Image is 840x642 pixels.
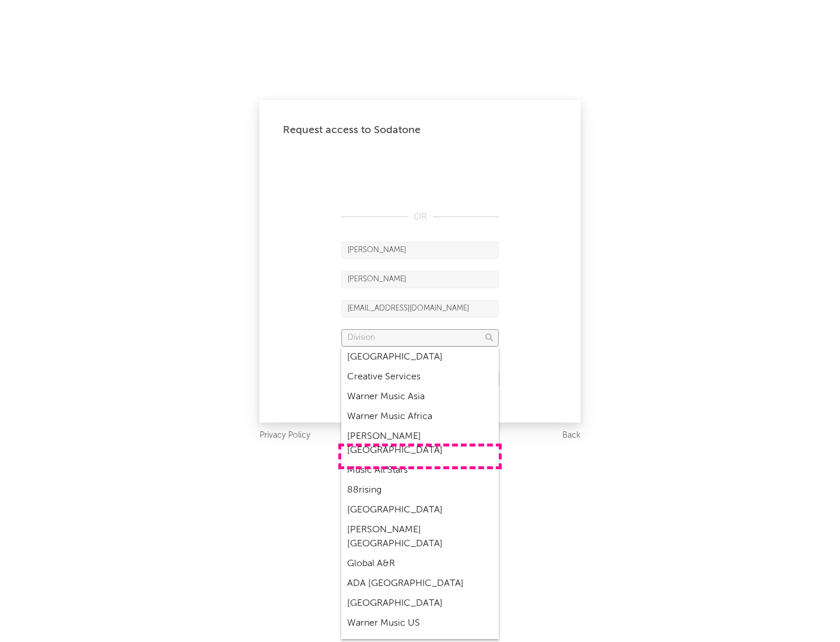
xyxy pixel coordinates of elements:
[341,329,499,347] input: Division
[341,500,499,520] div: [GEOGRAPHIC_DATA]
[341,210,499,224] div: OR
[341,367,499,387] div: Creative Services
[341,271,499,288] input: Last Name
[341,480,499,500] div: 88rising
[341,387,499,407] div: Warner Music Asia
[341,242,499,259] input: First Name
[283,123,557,137] div: Request access to Sodatone
[341,460,499,480] div: Music All Stars
[341,594,499,613] div: [GEOGRAPHIC_DATA]
[260,428,310,443] a: Privacy Policy
[341,520,499,554] div: [PERSON_NAME] [GEOGRAPHIC_DATA]
[562,428,580,443] a: Back
[341,407,499,427] div: Warner Music Africa
[341,347,499,367] div: [GEOGRAPHIC_DATA]
[341,554,499,574] div: Global A&R
[341,613,499,633] div: Warner Music US
[341,574,499,594] div: ADA [GEOGRAPHIC_DATA]
[341,427,499,460] div: [PERSON_NAME] [GEOGRAPHIC_DATA]
[341,300,499,317] input: Email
